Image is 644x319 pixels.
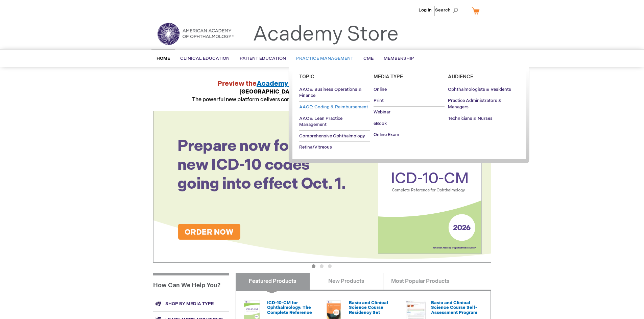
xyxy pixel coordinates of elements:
[374,132,399,137] span: Online Exam
[299,144,332,150] span: Retina/Vitreous
[157,56,170,61] span: Home
[448,98,502,110] span: Practice Administrators & Managers
[448,87,511,92] span: Ophthalmologists & Residents
[236,273,310,290] a: Featured Products
[374,87,387,92] span: Online
[374,74,403,80] span: Media Type
[309,273,383,290] a: New Products
[435,3,461,17] span: Search
[267,300,312,315] a: ICD-10-CM for Ophthalmology: The Complete Reference
[383,273,457,290] a: Most Popular Products
[299,104,368,110] span: AAOE: Coding & Reimbursement
[180,56,230,61] span: Clinical Education
[431,300,477,315] a: Basic and Clinical Science Course Self-Assessment Program
[363,56,374,61] span: CME
[320,264,324,268] button: 2 of 3
[312,264,315,268] button: 1 of 3
[448,116,493,121] span: Technicians & Nurses
[374,98,384,103] span: Print
[374,121,387,126] span: eBook
[240,56,286,61] span: Patient Education
[419,7,432,13] a: Log In
[384,56,414,61] span: Membership
[299,116,342,128] span: AAOE: Lean Practice Management
[257,80,385,88] a: Academy Technician Training Platform
[299,87,362,99] span: AAOE: Business Operations & Finance
[153,296,229,312] a: Shop by media type
[349,300,388,315] a: Basic and Clinical Science Course Residency Set
[296,56,353,61] span: Practice Management
[448,74,473,80] span: Audience
[153,273,229,296] h1: How Can We Help You?
[299,74,314,80] span: Topic
[299,133,365,139] span: Comprehensive Ophthalmology
[253,22,399,47] a: Academy Store
[374,109,390,115] span: Webinar
[239,89,405,95] strong: [GEOGRAPHIC_DATA], Hall WB1, Booth 2761, [DATE] 10:30 a.m.
[217,80,427,88] strong: Preview the at AAO 2025
[328,264,332,268] button: 3 of 3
